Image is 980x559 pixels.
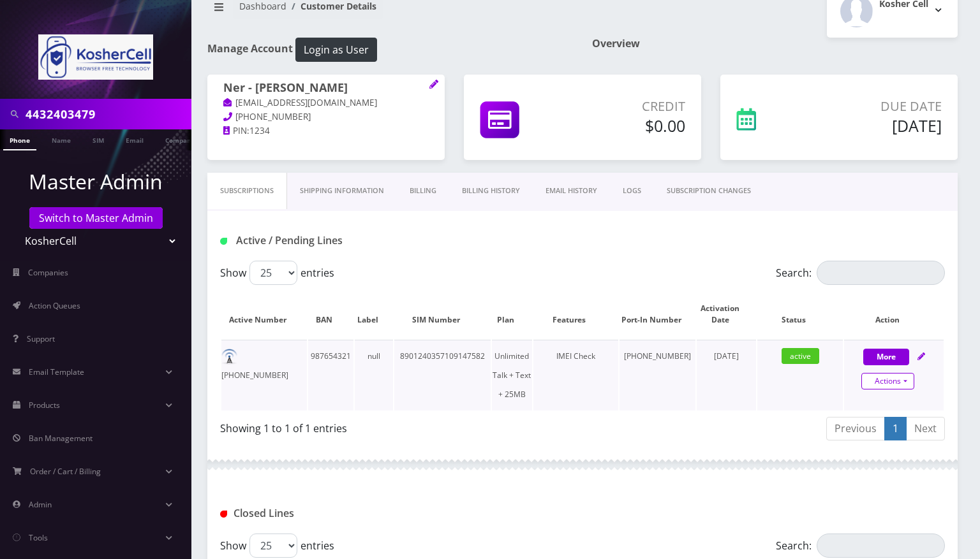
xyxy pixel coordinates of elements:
a: Switch to Master Admin [29,207,163,229]
th: BAN: activate to sort column ascending [308,290,353,338]
span: Email Template [29,367,84,377]
td: 8901240357109147582 [394,340,491,410]
a: EMAIL HISTORY [533,173,610,209]
a: SUBSCRIPTION CHANGES [654,173,764,209]
span: active [782,348,819,364]
a: Shipping Information [287,173,397,209]
th: Plan: activate to sort column ascending [492,290,531,338]
th: Port-In Number: activate to sort column ascending [620,290,695,338]
span: [PHONE_NUMBER] [235,111,311,122]
img: Active / Pending Lines [220,238,227,245]
a: Billing History [449,173,533,209]
th: Label: activate to sort column ascending [355,290,393,338]
a: Name [45,129,77,149]
select: Showentries [249,534,297,558]
input: Search: [817,261,945,285]
h1: Active / Pending Lines [220,235,449,247]
label: Show entries [220,261,334,285]
div: Showing 1 to 1 of 1 entries [220,416,573,436]
h1: Overview [592,38,958,50]
a: [EMAIL_ADDRESS][DOMAIN_NAME] [223,97,377,110]
span: 1234 [249,125,270,136]
img: KosherCell [38,34,153,80]
span: Admin [29,499,52,510]
select: Showentries [249,261,297,285]
span: Support [27,333,55,344]
span: Companies [28,267,68,278]
a: Actions [861,373,914,389]
th: Status: activate to sort column ascending [757,290,843,338]
h5: [DATE] [811,116,942,135]
th: SIM Number: activate to sort column ascending [394,290,491,338]
a: Billing [397,173,449,209]
a: SIM [86,129,110,149]
td: [PHONE_NUMBER] [221,340,307,410]
td: Unlimited Talk + Text + 25MB [492,340,531,410]
h1: Closed Lines [220,507,449,519]
a: Email [119,129,150,149]
img: default.png [221,349,237,365]
th: Features: activate to sort column ascending [533,290,619,338]
span: Tools [29,532,48,543]
a: Phone [3,129,36,150]
a: Login as User [293,41,377,55]
label: Show entries [220,534,334,558]
a: Next [906,417,945,440]
th: Activation Date: activate to sort column ascending [697,290,756,338]
span: Order / Cart / Billing [30,466,101,477]
h1: Manage Account [207,38,573,62]
label: Search: [776,261,945,285]
td: [PHONE_NUMBER] [620,340,695,410]
h1: Ner - [PERSON_NAME] [223,81,429,96]
span: [DATE] [714,351,739,361]
td: null [355,340,393,410]
input: Search in Company [26,102,188,126]
span: Products [29,400,60,410]
a: PIN: [223,125,249,138]
input: Search: [817,534,945,558]
th: Action: activate to sort column ascending [844,290,944,338]
a: 1 [884,417,907,440]
div: IMEI Check [533,347,619,366]
th: Active Number: activate to sort column ascending [221,290,307,338]
a: LOGS [610,173,654,209]
a: Previous [826,417,885,440]
a: Subscriptions [207,173,287,209]
h5: $0.00 [574,116,685,135]
button: Login as User [295,38,377,62]
td: 987654321 [308,340,353,410]
a: Company [159,129,202,149]
span: Ban Management [29,433,93,444]
label: Search: [776,534,945,558]
img: Closed Lines [220,511,227,518]
p: Credit [574,97,685,116]
span: Action Queues [29,300,80,311]
button: More [863,349,909,365]
p: Due Date [811,97,942,116]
